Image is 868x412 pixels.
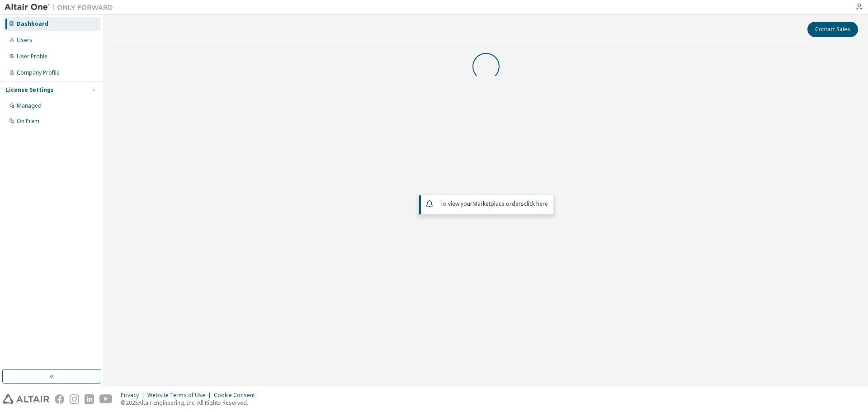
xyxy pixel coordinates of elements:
[6,86,54,94] div: License Settings
[17,53,47,60] div: User Profile
[17,37,33,44] div: Users
[70,394,79,404] img: instagram.svg
[99,394,113,404] img: youtube.svg
[472,200,524,208] em: Marketplace orders
[17,102,42,109] div: Managed
[5,3,118,12] img: Altair One
[3,394,49,404] img: altair_logo.svg
[214,392,260,399] div: Cookie Consent
[147,392,214,399] div: Website Terms of Use
[55,394,64,404] img: facebook.svg
[121,392,147,399] div: Privacy
[85,394,94,404] img: linkedin.svg
[807,22,858,37] button: Contact Sales
[440,200,548,208] span: To view your click
[17,20,48,28] div: Dashboard
[17,118,39,125] div: On Prem
[17,69,60,76] div: Company Profile
[536,200,548,208] a: here
[121,399,260,407] p: © 2025 Altair Engineering, Inc. All Rights Reserved.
